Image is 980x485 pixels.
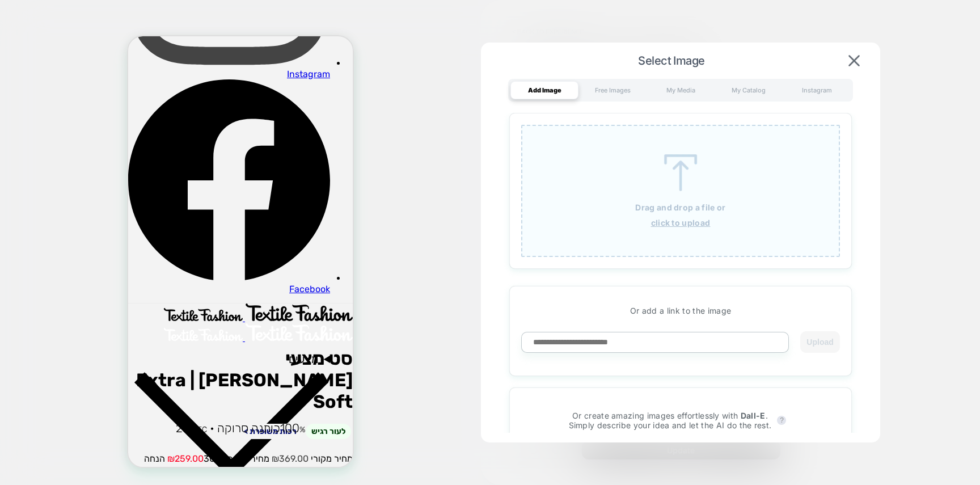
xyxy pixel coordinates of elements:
p: Or add a link to the image [521,306,840,315]
span: Instagram [159,32,202,43]
span: ₪259.00 [39,417,75,428]
span: מחיר הנחתך [94,417,141,428]
div: Drag and drop a file orclick to upload [521,125,840,257]
div: Add Image [510,81,578,99]
div: Free Images [578,81,647,99]
div: Instagram [783,81,851,99]
strong: Dall-E [741,411,766,420]
p: Drag and drop a file or [635,203,725,212]
div: My Catalog [715,81,783,99]
div: My Media [647,81,715,99]
span: Select Image [498,54,845,68]
span: כותנה סרוקה • 200 [48,385,152,399]
span: מחיר מקורי [183,417,225,428]
span: 30% הנחה [16,417,94,428]
u: click to upload [651,218,711,227]
img: dropzone [655,154,706,191]
p: Or create amazing images effortlessly with . Simply describe your idea and let the AI do the rest. [569,411,772,430]
span: ₪369.00 [143,417,180,428]
span: % [171,389,177,398]
span: TC [69,389,79,398]
button: ? [777,416,786,425]
span: 100 [152,385,171,399]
